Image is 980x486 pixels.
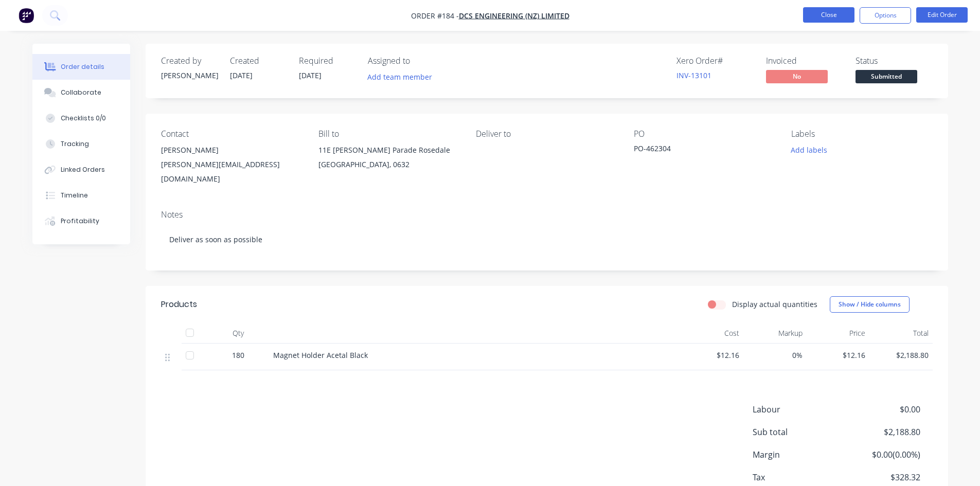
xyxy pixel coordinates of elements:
div: Total [869,323,933,344]
button: Show / Hide columns [830,296,910,313]
span: $2,188.80 [844,426,920,438]
button: Tracking [32,131,130,157]
div: Products [161,298,197,311]
button: Profitability [32,208,130,234]
div: [GEOGRAPHIC_DATA], 0632 [318,157,459,172]
button: Timeline [32,183,130,208]
span: Order #184 - [411,11,459,21]
button: Checklists 0/0 [32,105,130,131]
div: PO-462304 [634,143,762,157]
span: $0.00 ( 0.00 %) [844,448,920,461]
div: Bill to [318,129,459,139]
img: Factory [19,8,34,23]
span: Sub total [753,426,844,438]
span: [DATE] [299,70,322,80]
label: Display actual quantities [732,299,817,310]
div: Tracking [61,139,89,149]
span: $12.16 [811,350,866,361]
div: Markup [743,323,807,344]
div: Labels [791,129,932,139]
div: 11E [PERSON_NAME] Parade Rosedale[GEOGRAPHIC_DATA], 0632 [318,143,459,176]
div: 11E [PERSON_NAME] Parade Rosedale [318,143,459,157]
span: $0.00 [844,403,920,416]
span: Labour [753,403,844,416]
div: Order details [61,62,104,71]
div: Created by [161,56,218,66]
span: $2,188.80 [874,350,929,361]
div: Cost [681,323,744,344]
div: [PERSON_NAME] [161,143,302,157]
div: Profitability [61,217,99,226]
div: [PERSON_NAME][PERSON_NAME][EMAIL_ADDRESS][DOMAIN_NAME] [161,143,302,186]
button: Submitted [856,70,917,85]
span: Tax [753,471,844,483]
span: 180 [232,350,244,361]
div: Qty [207,323,269,344]
span: $12.16 [685,350,740,361]
button: Options [860,7,911,24]
div: Xero Order # [676,56,754,66]
button: Edit Order [916,7,968,23]
div: Status [856,56,933,66]
span: $328.32 [844,471,920,483]
div: Linked Orders [61,165,105,174]
div: Created [230,56,287,66]
div: Contact [161,129,302,139]
div: [PERSON_NAME][EMAIL_ADDRESS][DOMAIN_NAME] [161,157,302,186]
span: Submitted [856,70,917,83]
button: Close [803,7,854,23]
div: Collaborate [61,88,101,97]
div: Deliver to [476,129,617,139]
div: Notes [161,210,933,220]
div: Assigned to [368,56,471,66]
div: Price [807,323,870,344]
span: 0% [747,350,803,361]
button: Add labels [786,143,833,157]
a: INV-13101 [676,70,711,80]
div: [PERSON_NAME] [161,70,218,81]
div: Checklists 0/0 [61,114,106,123]
button: Add team member [362,70,437,84]
button: Order details [32,54,130,80]
div: Invoiced [766,56,843,66]
button: Add team member [368,70,438,84]
div: PO [634,129,775,139]
a: DCS Engineering (NZ) Limited [459,11,569,21]
span: Margin [753,448,844,461]
div: Timeline [61,191,88,200]
span: Magnet Holder Acetal Black [273,350,368,360]
span: [DATE] [230,70,253,80]
button: Collaborate [32,80,130,105]
button: Linked Orders [32,157,130,183]
div: Deliver as soon as possible [161,224,933,255]
div: Required [299,56,355,66]
span: No [766,70,828,83]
